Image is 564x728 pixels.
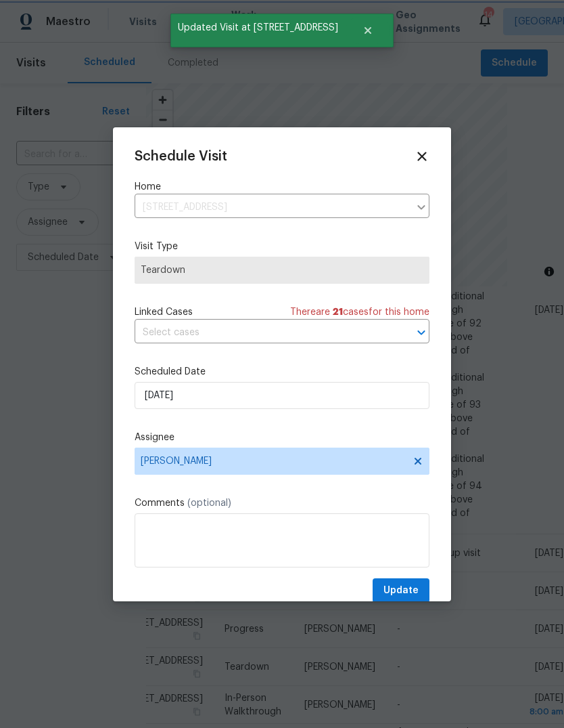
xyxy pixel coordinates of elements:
[333,307,343,317] span: 21
[187,498,231,508] span: (optional)
[346,17,390,44] button: Close
[135,180,429,194] label: Home
[135,197,409,218] input: Enter in an address
[135,496,429,510] label: Comments
[373,578,429,603] button: Update
[135,431,429,444] label: Assignee
[412,323,431,342] button: Open
[135,382,429,409] input: M/D/YYYY
[170,14,346,42] span: Updated Visit at [STREET_ADDRESS]
[135,150,227,163] span: Schedule Visit
[135,240,429,253] label: Visit Type
[135,305,193,319] span: Linked Cases
[141,456,406,467] span: [PERSON_NAME]
[135,322,392,343] input: Select cases
[415,149,429,164] span: Close
[383,582,419,599] span: Update
[141,263,423,277] span: Teardown
[135,365,429,379] label: Scheduled Date
[290,305,429,319] span: There are case s for this home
